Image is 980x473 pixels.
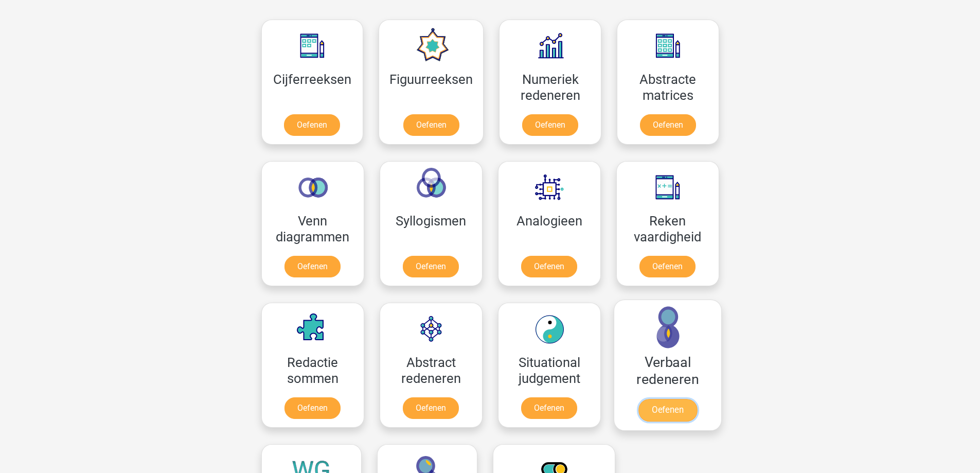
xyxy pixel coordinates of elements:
a: Oefenen [522,114,578,136]
a: Oefenen [284,397,341,419]
a: Oefenen [284,114,340,136]
a: Oefenen [284,256,341,277]
a: Oefenen [521,397,577,419]
a: Oefenen [638,399,697,422]
a: Oefenen [521,256,577,277]
a: Oefenen [403,256,459,277]
a: Oefenen [640,114,696,136]
a: Oefenen [403,397,459,419]
a: Oefenen [639,256,696,277]
a: Oefenen [403,114,459,136]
